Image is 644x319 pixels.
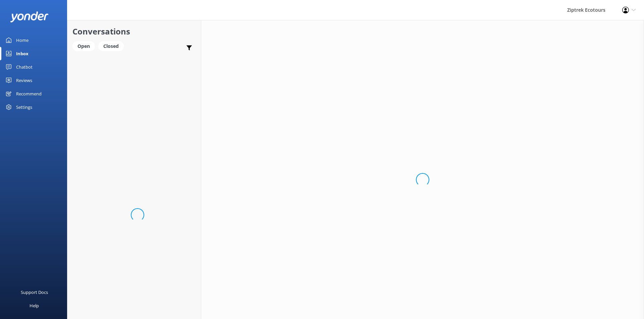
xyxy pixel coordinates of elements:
[16,47,29,60] div: Inbox
[30,299,39,312] div: Help
[16,87,42,100] div: Recommend
[21,286,48,299] div: Support Docs
[98,42,127,50] a: Closed
[72,25,196,38] h2: Conversations
[16,60,33,74] div: Chatbot
[16,74,32,87] div: Reviews
[16,100,32,114] div: Settings
[72,41,95,51] div: Open
[10,11,49,22] img: yonder-white-logo.png
[16,33,29,47] div: Home
[72,42,98,50] a: Open
[98,41,124,51] div: Closed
